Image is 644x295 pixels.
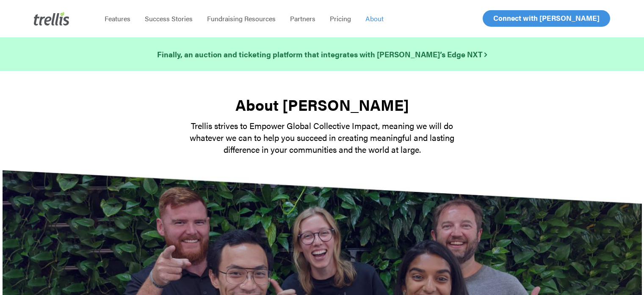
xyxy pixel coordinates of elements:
[105,14,130,23] span: Features
[174,120,470,155] p: Trellis strives to Empower Global Collective Impact, meaning we will do whatever we can to help y...
[97,14,138,23] a: Features
[157,48,487,60] a: Finally, an auction and ticketing platform that integrates with [PERSON_NAME]’s Edge NXT
[323,14,358,23] a: Pricing
[493,13,600,23] span: Connect with [PERSON_NAME]
[235,93,409,115] strong: About [PERSON_NAME]
[207,14,276,23] span: Fundraising Resources
[290,14,315,23] span: Partners
[145,14,193,23] span: Success Stories
[138,14,200,23] a: Success Stories
[34,12,69,25] img: Trellis
[200,14,283,23] a: Fundraising Resources
[358,14,391,23] a: About
[283,14,323,23] a: Partners
[365,14,384,23] span: About
[483,10,610,27] a: Connect with [PERSON_NAME]
[157,49,487,59] strong: Finally, an auction and ticketing platform that integrates with [PERSON_NAME]’s Edge NXT
[330,14,351,23] span: Pricing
